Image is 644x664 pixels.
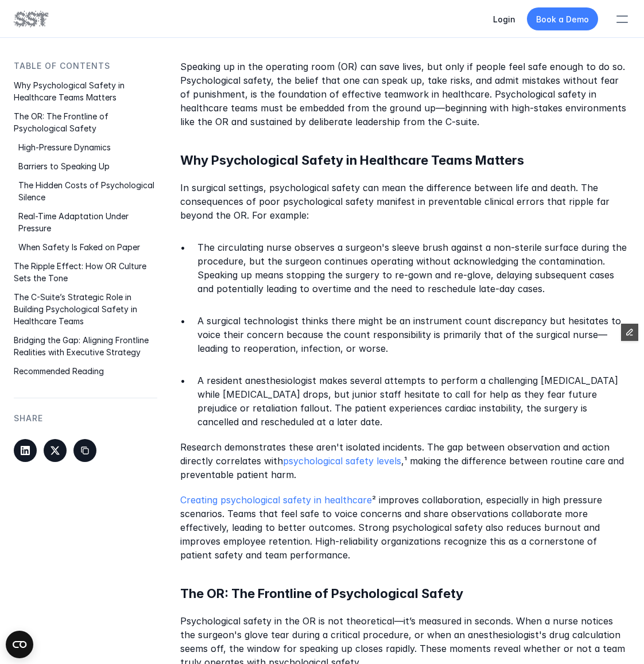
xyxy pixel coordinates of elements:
p: Bridging the Gap: Aligning Frontline Realities with Executive Strategy [14,334,157,358]
p: A resident anesthesiologist makes several attempts to perform a challenging [MEDICAL_DATA] while ... [197,373,630,428]
p: Real-Time Adaptation Under Pressure [18,210,157,234]
a: Login [493,14,515,24]
p: A surgical technologist thinks there might be an instrument count discrepancy but hesitates to vo... [197,313,630,355]
h5: The OR: The Frontline of Psychological Safety [180,584,630,602]
h5: Why Psychological Safety in Healthcare Teams Matters [180,152,630,169]
p: The Ripple Effect: How OR Culture Sets the Tone [14,260,157,284]
button: Edit Framer Content [621,324,638,341]
a: Book a Demo [527,7,598,30]
p: ² improves collaboration, especially in high pressure scenarios. Teams that feel safe to voice co... [180,492,630,561]
p: Table of Contents [14,60,110,72]
p: When Safety Is Faked on Paper [18,241,157,253]
p: The Hidden Costs of Psychological Silence [18,179,157,203]
p: SHARE [14,412,43,425]
img: SST logo [14,9,48,29]
p: High-Pressure Dynamics [18,141,157,153]
p: Recommended Reading [14,365,157,377]
p: Book a Demo [536,13,589,25]
p: Speaking up in the operating room (OR) can save lives, but only if people feel safe enough to do ... [180,60,630,129]
p: Barriers to Speaking Up [18,160,157,172]
p: The OR: The Frontline of Psychological Safety [14,110,157,134]
p: The C-Suite’s Strategic Role in Building Psychological Safety in Healthcare Teams [14,291,157,327]
p: Why Psychological Safety in Healthcare Teams Matters [14,79,157,103]
p: The circulating nurse observes a surgeon's sleeve brush against a non-sterile surface during the ... [197,240,630,295]
a: psychological safety levels [283,455,401,466]
p: In surgical settings, psychological safety can mean the difference between life and death. The co... [180,180,630,222]
a: Creating psychological safety in healthcare [180,494,372,505]
button: Open CMP widget [6,631,33,658]
p: Research demonstrates these aren't isolated incidents. The gap between observation and action dir... [180,440,630,481]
